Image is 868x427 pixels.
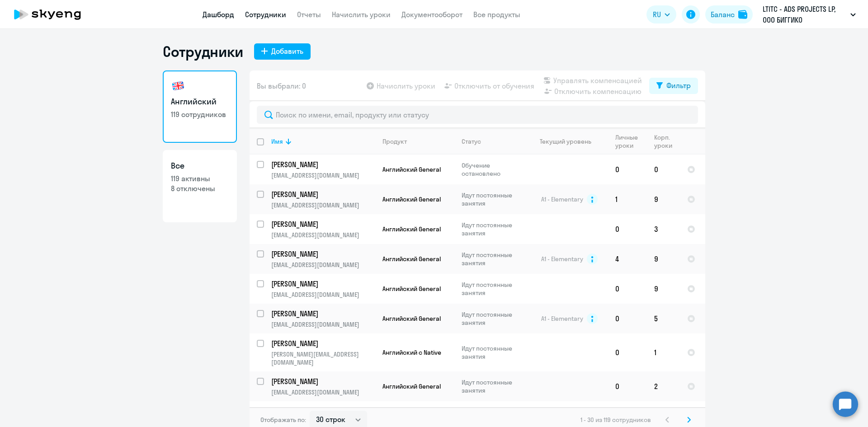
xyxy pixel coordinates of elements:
[171,96,229,108] h3: Английский
[271,219,373,229] p: [PERSON_NAME]
[163,70,237,143] a: Английский119 сотрудников
[271,46,303,56] div: Добавить
[401,10,462,19] a: Документооборот
[382,255,441,263] span: Английский General
[647,333,680,371] td: 1
[271,137,283,145] div: Имя
[203,10,234,19] a: Дашборд
[271,406,373,416] p: [PERSON_NAME]
[647,274,680,304] td: 9
[260,416,306,424] span: Отображать по:
[271,406,375,416] a: [PERSON_NAME]
[163,150,237,222] a: Все119 активны8 отключены
[271,160,375,169] a: [PERSON_NAME]
[297,10,321,19] a: Отчеты
[462,310,524,327] p: Идут постоянные занятия
[271,350,375,366] p: [PERSON_NAME][EMAIL_ADDRESS][DOMAIN_NAME]
[382,225,441,233] span: Английский General
[271,279,375,289] a: [PERSON_NAME]
[647,244,680,274] td: 9
[271,338,373,348] p: [PERSON_NAME]
[608,304,647,333] td: 0
[705,5,753,23] button: Балансbalance
[382,165,441,174] span: Английский General
[608,371,647,401] td: 0
[608,214,647,244] td: 0
[271,201,375,209] p: [EMAIL_ADDRESS][DOMAIN_NAME]
[271,171,375,179] p: [EMAIL_ADDRESS][DOMAIN_NAME]
[271,137,375,145] div: Имя
[271,249,375,259] a: [PERSON_NAME]
[541,314,583,323] span: A1 - Elementary
[271,261,375,269] p: [EMAIL_ADDRESS][DOMAIN_NAME]
[245,10,286,19] a: Сотрудники
[615,133,641,150] div: Личные уроки
[541,195,583,203] span: A1 - Elementary
[647,155,680,184] td: 0
[271,189,373,199] p: [PERSON_NAME]
[608,274,647,304] td: 0
[647,184,680,214] td: 9
[271,376,373,386] p: [PERSON_NAME]
[654,133,674,150] div: Корп. уроки
[271,388,375,396] p: [EMAIL_ADDRESS][DOMAIN_NAME]
[473,10,520,19] a: Все продукты
[257,106,698,124] input: Поиск по имени, email, продукту или статусу
[666,80,691,91] div: Фильтр
[271,320,375,328] p: [EMAIL_ADDRESS][DOMAIN_NAME]
[608,155,647,184] td: 0
[271,338,375,348] a: [PERSON_NAME]
[758,4,860,25] button: LTITC - ADS PROJECTS LP, ООО БИГГИКО
[608,184,647,214] td: 1
[608,333,647,371] td: 0
[647,304,680,333] td: 5
[382,195,441,203] span: Английский General
[653,9,661,20] span: RU
[647,214,680,244] td: 3
[462,378,524,394] p: Идут постоянные занятия
[462,137,524,145] div: Статус
[171,160,229,172] h3: Все
[171,183,229,193] p: 8 отключены
[462,221,524,237] p: Идут постоянные занятия
[382,314,441,323] span: Английский General
[608,244,647,274] td: 4
[541,255,583,263] span: A1 - Elementary
[382,382,441,390] span: Английский General
[615,133,646,150] div: Личные уроки
[171,174,229,183] p: 119 активны
[271,309,373,319] p: [PERSON_NAME]
[540,137,591,145] div: Текущий уровень
[462,191,524,207] p: Идут постоянные занятия
[580,416,651,424] span: 1 - 30 из 119 сотрудников
[271,376,375,386] a: [PERSON_NAME]
[332,10,391,19] a: Начислить уроки
[271,231,375,239] p: [EMAIL_ADDRESS][DOMAIN_NAME]
[462,161,524,178] p: Обучение остановлено
[738,10,747,19] img: balance
[271,189,375,199] a: [PERSON_NAME]
[646,5,676,23] button: RU
[271,291,375,299] p: [EMAIL_ADDRESS][DOMAIN_NAME]
[462,281,524,297] p: Идут постоянные занятия
[382,285,441,293] span: Английский General
[171,109,229,119] p: 119 сотрудников
[271,249,373,259] p: [PERSON_NAME]
[271,219,375,229] a: [PERSON_NAME]
[382,137,454,145] div: Продукт
[257,80,306,91] span: Вы выбрали: 0
[462,137,481,145] div: Статус
[163,42,243,61] h1: Сотрудники
[382,137,407,145] div: Продукт
[711,9,735,20] div: Баланс
[171,79,185,93] img: english
[271,279,373,289] p: [PERSON_NAME]
[271,160,373,169] p: [PERSON_NAME]
[649,78,698,94] button: Фильтр
[654,133,679,150] div: Корп. уроки
[531,137,608,145] div: Текущий уровень
[462,251,524,267] p: Идут постоянные занятия
[763,4,847,25] p: LTITC - ADS PROJECTS LP, ООО БИГГИКО
[462,344,524,361] p: Идут постоянные занятия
